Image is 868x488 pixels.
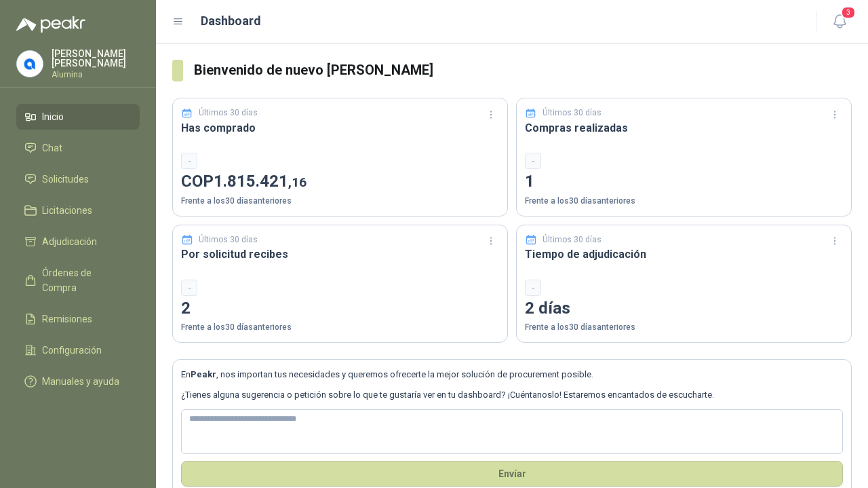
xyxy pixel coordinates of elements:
[42,265,127,295] span: Órdenes de Compra
[42,140,62,155] span: Chat
[16,166,140,192] a: Solicitudes
[181,169,499,195] p: COP
[52,49,140,68] p: [PERSON_NAME] [PERSON_NAME]
[52,71,140,79] p: Alumina
[525,321,843,334] p: Frente a los 30 días anteriores
[42,172,89,187] span: Solicitudes
[181,368,843,381] p: En , nos importan tus necesidades y queremos ofrecerte la mejor solución de procurement posible.
[181,321,499,334] p: Frente a los 30 días anteriores
[42,374,119,389] span: Manuales y ayuda
[542,233,601,246] p: Últimos 30 días
[525,153,541,169] div: -
[181,195,499,208] p: Frente a los 30 días anteriores
[214,172,307,191] span: 1.815.421
[16,260,140,301] a: Órdenes de Compra
[16,198,140,223] a: Licitaciones
[16,306,140,332] a: Remisiones
[16,104,140,130] a: Inicio
[181,296,499,322] p: 2
[201,12,261,31] h1: Dashboard
[525,119,843,136] h3: Compras realizadas
[841,6,856,19] span: 3
[17,51,43,77] img: Company Logo
[16,16,85,33] img: Logo peakr
[181,153,197,169] div: -
[525,195,843,208] p: Frente a los 30 días anteriores
[181,461,843,487] button: Envíar
[525,296,843,322] p: 2 días
[16,229,140,255] a: Adjudicación
[16,135,140,161] a: Chat
[181,119,499,136] h3: Has comprado
[525,280,541,296] div: -
[42,234,97,249] span: Adjudicación
[181,388,843,402] p: ¿Tienes alguna sugerencia o petición sobre lo que te gustaría ver en tu dashboard? ¡Cuéntanoslo! ...
[199,107,258,119] p: Últimos 30 días
[181,280,197,296] div: -
[525,246,843,263] h3: Tiempo de adjudicación
[199,233,258,246] p: Últimos 30 días
[525,169,843,195] p: 1
[42,203,92,218] span: Licitaciones
[181,246,499,263] h3: Por solicitud recibes
[194,60,852,81] h3: Bienvenido de nuevo [PERSON_NAME]
[542,107,601,119] p: Últimos 30 días
[827,10,852,34] button: 3
[16,369,140,394] a: Manuales y ayuda
[42,312,92,326] span: Remisiones
[191,369,216,379] b: Peakr
[16,337,140,363] a: Configuración
[42,109,64,124] span: Inicio
[42,343,102,358] span: Configuración
[288,174,307,190] span: ,16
